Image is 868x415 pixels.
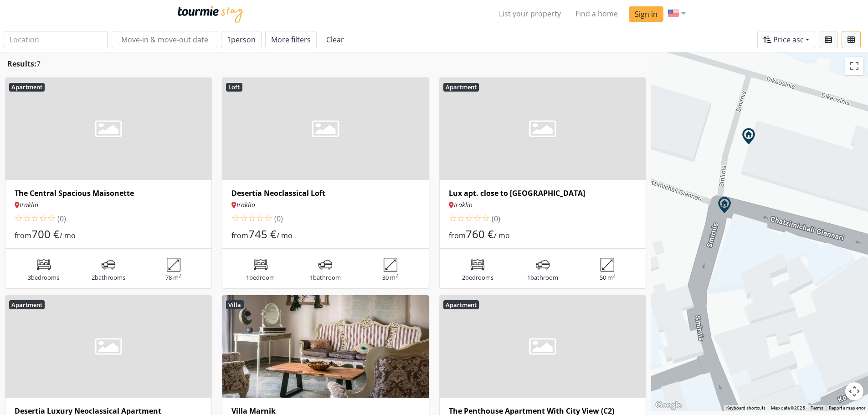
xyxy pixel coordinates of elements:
input: Move-in & move-out date [112,31,217,48]
img: property-image-placeholder-1.png [5,77,211,180]
span: 5 [482,212,490,224]
img: Tourmie Stay logo blue [178,6,244,23]
a: The Central Spacious Maisonette [15,189,202,198]
span: rating [231,212,272,224]
span: 760 € [466,226,494,241]
span: 4 [256,212,264,224]
button: Keyboard shortcuts [726,405,765,411]
a: Desertia Neoclassical Loft [231,189,419,198]
button: More filters [265,31,317,48]
img: area size [601,258,614,272]
span: (0) [490,214,500,224]
img: property-image-placeholder-1.png [5,295,211,398]
button: Price asc [757,31,815,48]
h6: Apartment [443,300,479,309]
span: bedrooms [31,273,59,282]
h6: Loft [226,83,242,92]
span: / mo [494,231,510,241]
span: 1 [15,212,23,224]
span: bathroom [530,273,558,282]
p: 50 m [578,273,636,282]
button: 1person [221,31,262,48]
p: 1 [297,273,354,282]
span: 5 [47,212,56,224]
span: from [231,231,248,241]
button: Map camera controls [845,382,863,400]
p: 3 [15,273,72,282]
span: (0) [272,214,283,224]
p: 2 [449,273,507,282]
h6: Villa [226,300,243,309]
img: Google [653,400,683,411]
span: bedroom [249,273,275,282]
a: List your property [492,5,568,23]
img: 55f89520-3718-11ec-8e16-1b532fbef58b.jpg [222,295,428,398]
img: bathrooms [102,258,115,272]
span: bathroom [313,273,341,282]
strong: Results: [7,59,36,69]
img: property-image-placeholder-1.png [440,295,646,398]
h6: Apartment [443,83,479,92]
sup: 2 [179,273,181,279]
span: bedrooms [465,273,493,282]
span: 1 [449,212,457,224]
span: 745 € [248,226,277,241]
span: More filters [271,35,311,45]
span: person [231,35,256,45]
button: Toggle fullscreen view [845,57,863,75]
h6: Lux apt. close to port & city center [449,189,637,198]
div: Desertia Neoclassical Loft [740,128,773,160]
img: bedrooms [254,258,267,272]
div: Desertia Luxury Neoclassical Apartment [716,197,749,229]
a: Terms (opens in new tab) [811,405,823,410]
p: 2 [79,273,137,282]
img: bathrooms [318,258,332,272]
em: Iraklio [236,200,255,209]
a: Open this area in Google Maps (opens a new window) [653,400,683,411]
span: Price asc [773,35,804,45]
span: Map data ©2025 [771,405,805,410]
span: / mo [277,231,293,241]
p: 78 m [144,273,202,282]
h6: Apartment [9,83,45,92]
img: property-image-placeholder-1.png [222,77,428,180]
span: 2 [240,212,248,224]
img: bedrooms [471,258,484,272]
input: Location [4,31,108,48]
sup: 2 [395,273,398,279]
span: bathrooms [95,273,125,282]
a: Sign in [629,6,663,22]
span: from [15,231,31,241]
span: 7 [36,59,41,69]
span: 1 [227,35,256,45]
p: 1 [514,273,571,282]
span: rating [449,212,490,224]
img: bathrooms [536,258,550,272]
img: area size [167,258,180,272]
em: Iraklio [20,200,38,209]
a: Lux apt. close to [GEOGRAPHIC_DATA] [449,189,637,198]
span: rating [15,212,56,224]
a: Find a home [568,5,625,23]
span: 700 € [31,226,60,241]
span: 1 [231,212,240,224]
img: bedrooms [37,258,51,272]
p: 1 [231,273,289,282]
span: 3 [31,212,39,224]
span: 4 [39,212,47,224]
sup: 2 [613,273,616,279]
em: Iraklio [454,200,473,209]
a: Clear [320,31,350,48]
h6: Apartment [9,300,45,309]
span: 3 [465,212,473,224]
img: property-image-placeholder-1.png [440,77,646,180]
span: 2 [457,212,465,224]
span: 2 [23,212,31,224]
img: area size [384,258,397,272]
p: 30 m [361,273,419,282]
span: (0) [56,214,66,224]
span: 3 [248,212,256,224]
span: 5 [264,212,272,224]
